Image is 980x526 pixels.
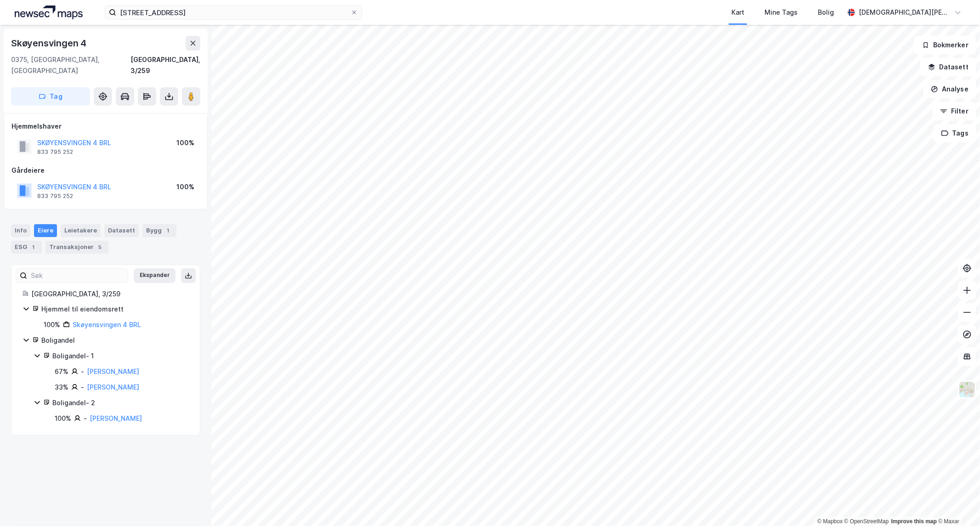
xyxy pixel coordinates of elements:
[52,397,189,408] div: Boligandel - 2
[934,482,980,526] iframe: Chat Widget
[116,6,351,19] input: Søk på adresse, matrikkel, gårdeiere, leietakere eller personer
[37,148,73,156] div: 833 795 252
[891,518,937,525] a: Improve this map
[934,482,980,526] div: Kontrollprogram for chat
[11,36,88,51] div: Skøyensvingen 4
[818,7,834,18] div: Bolig
[15,6,83,19] img: logo.a4113a55bc3d86da70a041830d287a7e.svg
[934,124,976,142] button: Tags
[29,243,38,252] div: 1
[859,7,951,18] div: [DEMOGRAPHIC_DATA][PERSON_NAME]
[96,243,105,252] div: 5
[731,7,744,18] div: Kart
[932,102,976,120] button: Filter
[41,304,189,315] div: Hjemmel til eiendomsrett
[765,7,798,18] div: Mine Tags
[176,181,194,192] div: 100%
[81,366,84,377] div: -
[87,368,139,375] a: [PERSON_NAME]
[134,268,176,283] button: Ekspander
[27,269,128,283] input: Søk
[11,241,42,254] div: ESG
[130,54,200,76] div: [GEOGRAPHIC_DATA], 3/259
[142,224,176,237] div: Bygg
[45,241,108,254] div: Transaksjoner
[844,518,889,525] a: OpenStreetMap
[81,382,84,393] div: -
[176,137,194,148] div: 100%
[34,224,57,237] div: Eiere
[44,319,60,330] div: 100%
[55,366,68,377] div: 67%
[73,321,141,328] a: Skøyensvingen 4 BRL
[11,165,200,176] div: Gårdeiere
[11,121,200,132] div: Hjemmelshaver
[87,383,139,391] a: [PERSON_NAME]
[920,58,976,76] button: Datasett
[90,414,142,422] a: [PERSON_NAME]
[55,413,71,424] div: 100%
[914,36,976,54] button: Bokmerker
[41,335,189,346] div: Boligandel
[104,224,139,237] div: Datasett
[817,518,843,525] a: Mapbox
[52,351,189,362] div: Boligandel - 1
[11,87,90,106] button: Tag
[11,54,130,76] div: 0375, [GEOGRAPHIC_DATA], [GEOGRAPHIC_DATA]
[958,381,976,398] img: Z
[84,413,87,424] div: -
[55,382,68,393] div: 33%
[61,224,101,237] div: Leietakere
[164,226,173,235] div: 1
[11,224,30,237] div: Info
[31,288,189,300] div: [GEOGRAPHIC_DATA], 3/259
[37,192,73,200] div: 833 795 252
[923,80,976,98] button: Analyse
